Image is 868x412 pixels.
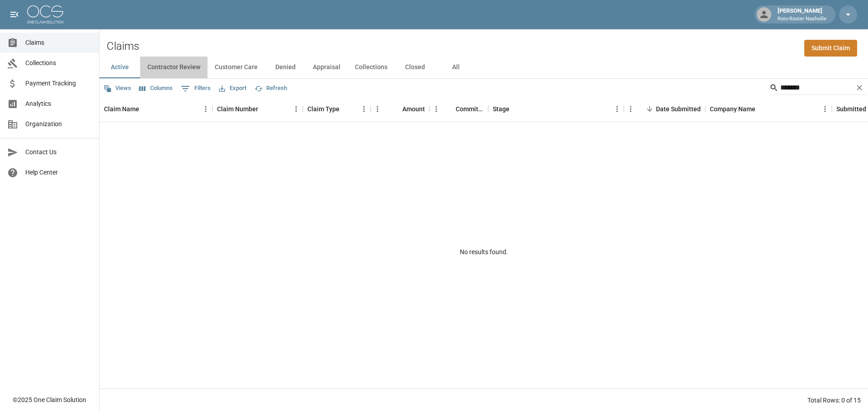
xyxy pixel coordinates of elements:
button: Menu [289,102,303,116]
button: Sort [139,103,152,115]
button: Active [99,57,140,78]
span: Payment Tracking [25,79,92,88]
button: Appraisal [306,57,348,78]
div: Claim Name [104,96,139,122]
button: Denied [265,57,306,78]
div: Search [769,81,866,97]
button: Contractor Review [140,57,208,78]
button: Customer Care [208,57,265,78]
button: Menu [429,102,443,116]
div: Date Submitted [624,96,705,122]
div: Claim Type [303,96,371,122]
button: Export [217,81,249,95]
div: [PERSON_NAME] [774,6,830,23]
button: Refresh [252,81,289,95]
div: Date Submitted [656,96,701,122]
span: Contact Us [25,147,92,157]
span: Analytics [25,99,92,109]
button: All [435,57,476,78]
button: Sort [643,103,656,115]
div: Claim Type [307,96,340,122]
button: Show filters [179,81,213,96]
div: No results found. [99,122,868,382]
div: Company Name [710,96,755,122]
button: Menu [357,102,371,116]
div: Claim Number [212,96,303,122]
button: Sort [390,103,402,115]
div: Claim Number [217,96,258,122]
button: Sort [340,103,352,115]
span: Claims [25,38,92,47]
span: Help Center [25,168,92,177]
div: Stage [488,96,624,122]
div: © 2025 One Claim Solution [13,395,86,404]
div: Committed Amount [456,96,484,122]
div: Amount [371,96,429,122]
button: Sort [509,103,522,115]
button: Sort [258,103,271,115]
div: Amount [402,96,425,122]
button: Menu [818,102,832,116]
div: Stage [493,96,509,122]
button: Sort [755,103,768,115]
button: Closed [395,57,435,78]
div: dynamic tabs [99,57,868,78]
div: Total Rows: 0 of 15 [807,396,861,405]
button: open drawer [5,5,24,24]
button: Menu [371,102,384,116]
button: Menu [610,102,624,116]
span: Organization [25,119,92,129]
button: Menu [624,102,637,116]
div: Company Name [705,96,832,122]
button: Menu [199,102,212,116]
span: Collections [25,58,92,68]
button: Clear [853,81,866,95]
div: Committed Amount [429,96,488,122]
button: Views [101,81,133,95]
img: ocs-logo-white-transparent.png [27,5,63,24]
button: Select columns [137,81,175,95]
button: Sort [443,103,456,115]
p: Roto-Rooter Nashville [778,15,826,23]
div: Claim Name [99,96,212,122]
button: Collections [348,57,395,78]
h2: Claims [107,40,139,53]
a: Submit Claim [804,40,857,57]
